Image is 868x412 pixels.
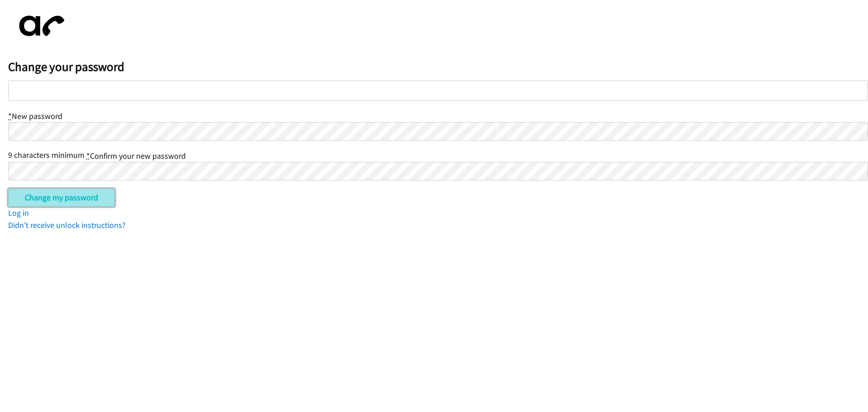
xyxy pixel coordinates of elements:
[8,208,29,218] a: Log in
[86,151,186,161] label: Confirm your new password
[8,111,62,121] label: New password
[8,111,12,121] abbr: required
[8,8,71,44] img: aphone-8a226864a2ddd6a5e75d1ebefc011f4aa8f32683c2d82f3fb0802fe031f96514.svg
[8,59,868,75] h2: Change your password
[86,151,90,161] abbr: required
[8,189,115,207] input: Change my password
[8,220,126,230] a: Didn't receive unlock instructions?
[8,150,85,160] span: 9 characters minimum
